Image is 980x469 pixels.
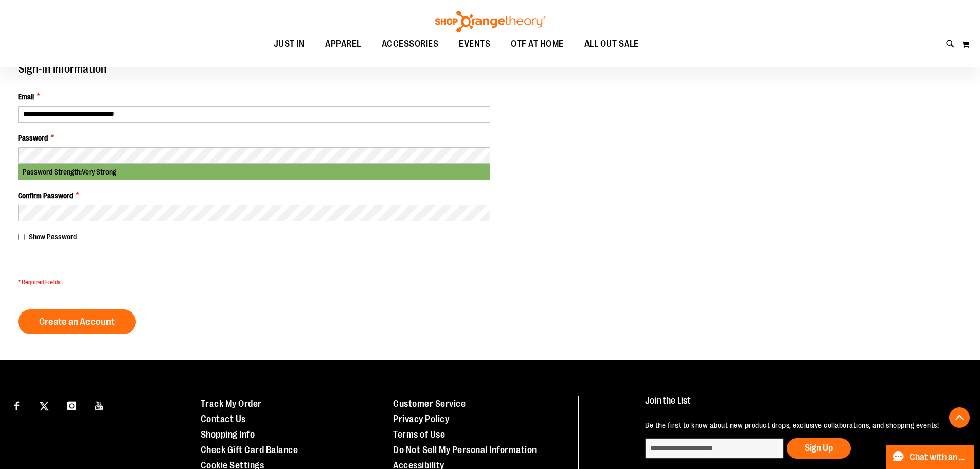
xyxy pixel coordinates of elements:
a: Terms of Use [393,429,445,440]
span: EVENTS [459,32,490,56]
a: Visit our X page [35,396,54,414]
span: Confirm Password [18,190,73,201]
span: JUST IN [274,32,305,56]
button: Back To Top [949,407,970,428]
button: Create an Account [18,309,136,334]
img: Twitter [40,402,49,411]
a: Shopping Info [201,429,255,440]
span: Sign Up [805,443,833,453]
span: Create an Account [39,316,115,327]
span: Very Strong [82,168,116,176]
span: Chat with an Expert [910,453,968,462]
button: Chat with an Expert [886,445,974,469]
a: Check Gift Card Balance [201,445,298,455]
span: OTF AT HOME [511,32,564,56]
span: * Required Fields [18,278,490,287]
a: Privacy Policy [393,414,449,424]
span: Email [18,92,34,102]
a: Visit our Instagram page [63,396,81,414]
a: Track My Order [201,398,262,409]
span: ACCESSORIES [382,32,439,56]
span: Sign-in Information [18,62,106,75]
span: Show Password [29,233,77,241]
img: Shop Orangetheory [434,11,547,32]
a: Customer Service [393,398,466,409]
button: Sign Up [787,438,851,459]
p: Be the first to know about new product drops, exclusive collaborations, and shopping events! [645,420,956,430]
span: ALL OUT SALE [584,32,639,56]
input: enter email [645,438,784,459]
a: Visit our Facebook page [8,396,26,414]
a: Do Not Sell My Personal Information [393,445,537,455]
h4: Join the List [645,396,956,415]
a: Visit our Youtube page [91,396,109,414]
a: Contact Us [201,414,246,424]
span: APPAREL [325,32,361,56]
div: Password Strength: [18,164,490,180]
span: Password [18,133,48,143]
